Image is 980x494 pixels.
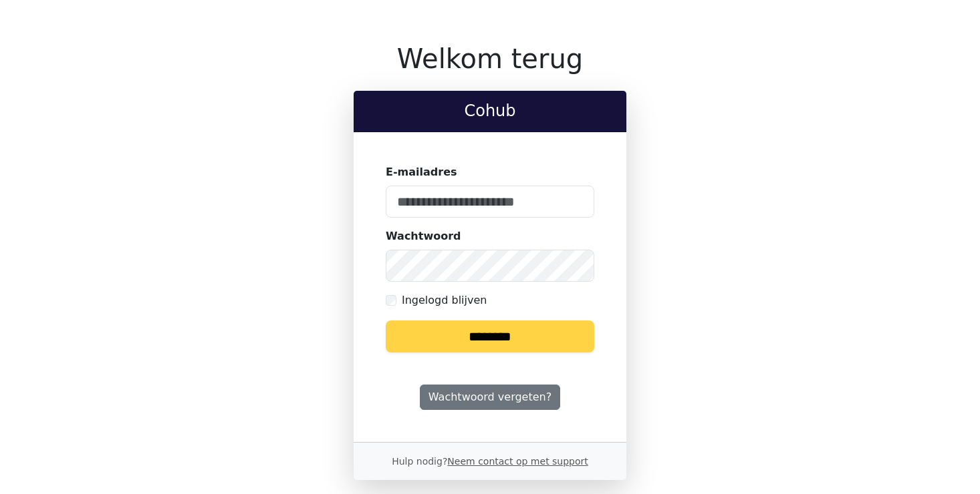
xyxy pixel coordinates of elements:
label: E-mailadres [386,164,457,180]
h2: Cohub [364,101,616,121]
h1: Welkom terug [354,43,626,75]
label: Wachtwoord [386,228,461,244]
a: Neem contact op met support [447,456,588,467]
a: Wachtwoord vergeten? [420,385,560,410]
label: Ingelogd blijven [402,292,487,308]
small: Hulp nodig? [392,456,588,467]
